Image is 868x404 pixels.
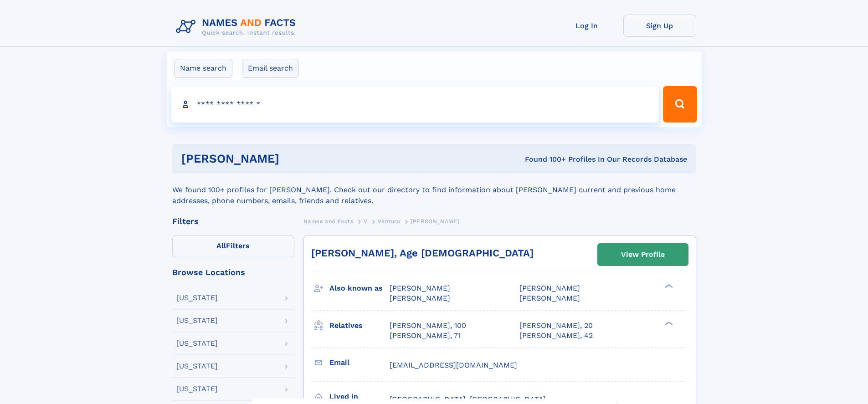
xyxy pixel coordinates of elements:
[311,247,534,259] a: [PERSON_NAME], Age [DEMOGRAPHIC_DATA]
[176,294,218,302] div: [US_STATE]
[364,218,368,225] span: V
[519,321,593,331] a: [PERSON_NAME], 20
[176,363,218,370] div: [US_STATE]
[550,15,623,37] a: Log In
[171,86,659,123] input: search input
[172,217,294,225] div: Filters
[364,215,368,227] a: V
[378,215,400,227] a: Ventura
[598,244,688,266] a: View Profile
[329,318,390,333] h3: Relatives
[663,320,673,326] div: ❯
[242,59,299,78] label: Email search
[390,294,450,302] span: [PERSON_NAME]
[329,355,390,370] h3: Email
[329,281,390,296] h3: Also known as
[411,218,459,225] span: [PERSON_NAME]
[623,15,696,37] a: Sign Up
[172,174,696,206] div: We found 100+ profiles for [PERSON_NAME]. Check out our directory to find information about [PERS...
[172,235,294,257] label: Filters
[378,218,400,225] span: Ventura
[172,268,294,276] div: Browse Locations
[176,340,218,347] div: [US_STATE]
[621,244,665,265] div: View Profile
[390,321,466,331] a: [PERSON_NAME], 100
[181,153,402,164] h1: [PERSON_NAME]
[174,59,232,78] label: Name search
[519,284,580,292] span: [PERSON_NAME]
[176,317,218,324] div: [US_STATE]
[663,86,697,123] button: Search Button
[172,15,303,39] img: Logo Names and Facts
[390,361,517,369] span: [EMAIL_ADDRESS][DOMAIN_NAME]
[519,331,593,341] a: [PERSON_NAME], 42
[216,241,226,250] span: All
[303,215,354,227] a: Names and Facts
[402,154,687,164] div: Found 100+ Profiles In Our Records Database
[663,283,673,289] div: ❯
[390,331,461,341] a: [PERSON_NAME], 71
[176,385,218,393] div: [US_STATE]
[519,294,580,302] span: [PERSON_NAME]
[390,284,450,292] span: [PERSON_NAME]
[390,395,546,404] span: [GEOGRAPHIC_DATA], [GEOGRAPHIC_DATA]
